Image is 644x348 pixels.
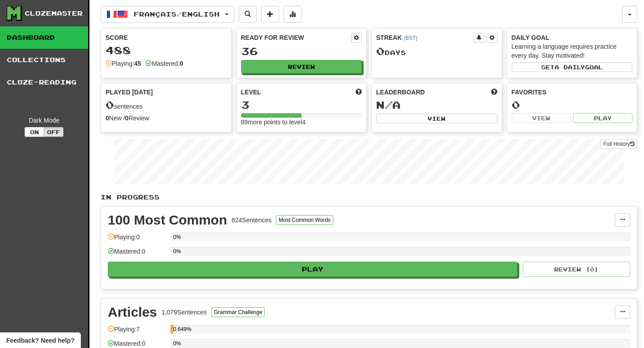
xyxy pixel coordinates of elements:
[284,6,301,23] button: More stats
[25,127,44,137] button: On
[108,262,517,277] button: Play
[161,308,207,317] div: 1,079 Sentences
[106,114,227,123] div: New / Review
[512,33,633,42] div: Daily Goal
[7,116,81,125] div: Dark Mode
[101,6,234,23] button: Français/English
[403,35,417,41] a: (BST)
[106,59,141,68] div: Playing:
[6,336,74,345] span: Open feedback widget
[106,45,227,56] div: 488
[101,193,637,202] p: In Progress
[512,62,633,72] button: Seta dailygoal
[376,46,497,57] div: Day s
[241,60,362,73] button: Review
[261,6,279,23] button: Add sentence to collection
[376,98,401,111] span: N/A
[241,33,352,42] div: Ready for Review
[376,33,474,42] div: Streak
[241,88,261,97] span: Level
[211,307,265,317] button: Grammar Challenge
[555,64,585,70] span: a daily
[108,247,166,262] div: Mastered: 0
[276,215,333,225] button: Most Common Words
[106,115,109,122] strong: 0
[241,46,362,57] div: 36
[106,98,114,111] span: 0
[125,115,129,122] strong: 0
[145,59,183,68] div: Mastered:
[573,113,632,123] button: Play
[491,88,497,97] span: This week in points, UTC
[106,99,227,111] div: sentences
[44,127,64,137] button: Off
[106,33,227,42] div: Score
[241,118,362,127] div: 89 more points to level 4
[108,306,157,319] div: Articles
[241,99,362,110] div: 3
[376,114,497,123] button: View
[134,10,220,18] span: Français / English
[239,6,257,23] button: Search sentences
[512,113,571,123] button: View
[523,262,630,277] button: Review (0)
[108,213,227,227] div: 100 Most Common
[232,216,272,225] div: 824 Sentences
[180,60,183,67] strong: 0
[601,139,637,149] a: Full History
[512,42,633,60] div: Learning a language requires practice every day. Stay motivated!
[108,325,166,340] div: Playing: 7
[108,233,166,247] div: Playing: 0
[25,9,83,18] div: Clozemaster
[376,45,385,57] span: 0
[356,88,362,97] span: Score more points to level up
[106,88,153,97] span: Played [DATE]
[134,60,141,67] strong: 45
[512,99,633,110] div: 0
[376,88,425,97] span: Leaderboard
[512,88,633,97] div: Favorites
